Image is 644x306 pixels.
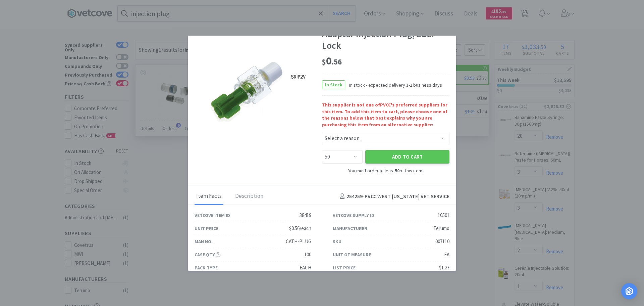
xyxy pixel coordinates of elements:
div: SKU [333,238,341,245]
button: Add to Cart [365,150,449,164]
h4: 254259 - PVCC WEST [US_STATE] VET SERVICE [337,192,449,201]
div: Description [233,188,265,205]
div: Vetcove Supply ID [333,212,374,219]
span: In Stock [322,81,345,89]
div: $0.56/each [289,224,311,232]
span: 0 [322,54,342,68]
div: Case Qty. [195,251,220,258]
div: $1.23 [439,264,449,272]
div: Vetcove Item ID [195,212,230,219]
strong: This supplier is not one of PVCC 's preferred suppliers for this item. To add this item to cart, ... [322,102,449,128]
div: EACH [300,264,311,272]
div: CATH-PLUG [286,237,311,246]
div: You must order at least of this item. [322,167,449,174]
div: Terumo [433,224,449,232]
div: Manufacturer [333,225,367,232]
img: f785e975e4b545a7b76cca0c805d2bb9_10501.png [208,61,309,122]
div: List Price [333,264,356,271]
div: SurFlo IV [MEDICAL_DATA] Adapter Injection Plug, Luer Lock [322,17,449,51]
div: EA [444,251,449,259]
div: 10501 [438,211,449,219]
div: Unit of Measure [333,251,371,258]
span: . 56 [332,57,342,67]
div: Item Facts [195,188,223,205]
div: Open Intercom Messenger [621,283,637,299]
strong: 50 [395,168,399,174]
span: $ [322,57,326,67]
div: Unit Price [195,225,218,232]
div: Pack Type [195,264,218,271]
span: In stock - expected delivery 1-2 business days [345,81,442,89]
div: 007110 [435,237,449,246]
div: Man No. [195,238,213,245]
div: 38419 [300,211,311,219]
div: 100 [304,251,311,259]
